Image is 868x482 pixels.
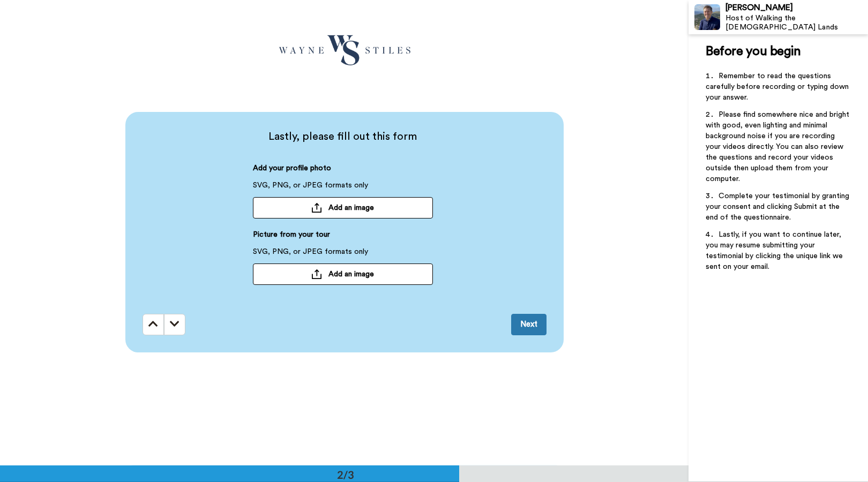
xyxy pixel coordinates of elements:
span: Add an image [328,269,374,280]
button: Add an image [253,197,433,219]
div: [PERSON_NAME] [725,3,867,13]
span: Please find somewhere nice and bright with good, even lighting and minimal background noise if yo... [706,111,851,183]
span: SVG, PNG, or JPEG formats only [253,246,368,263]
span: Before you begin [706,45,800,58]
span: Lastly, if you want to continue later, you may resume submitting your testimonial by clicking the... [706,231,845,270]
button: Next [511,314,547,335]
span: Add your profile photo [253,163,331,180]
div: Host of Walking the [DEMOGRAPHIC_DATA] Lands [725,14,867,32]
div: 2/3 [320,467,371,482]
span: Add an image [328,202,374,213]
span: Complete your testimonial by granting your consent and clicking Submit at the end of the question... [706,192,851,221]
span: Picture from your tour [253,229,330,246]
span: Lastly, please fill out this form [143,129,543,144]
span: SVG, PNG, or JPEG formats only [253,180,368,197]
button: Add an image [253,263,433,285]
img: Profile Image [694,4,720,30]
span: Remember to read the questions carefully before recording or typing down your answer. [706,72,851,101]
